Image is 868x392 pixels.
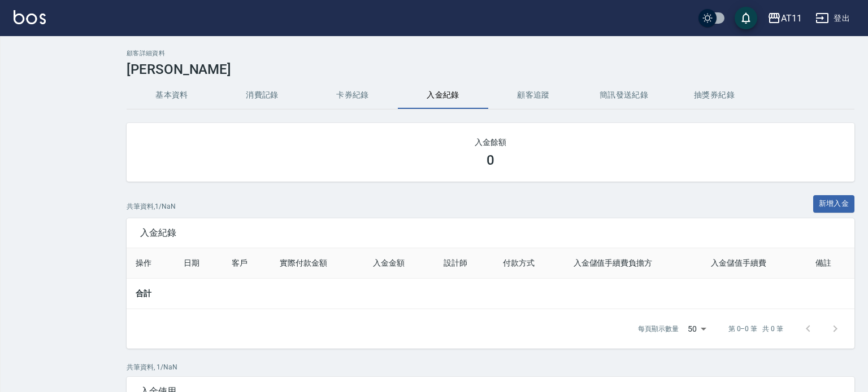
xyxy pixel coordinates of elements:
[683,314,710,344] div: 50
[140,227,841,239] span: 入金紀錄
[579,82,669,109] button: 簡訊發送紀錄
[14,10,46,24] img: Logo
[127,82,217,109] button: 基本資料
[763,7,806,30] button: AT11
[487,152,494,168] h3: 0
[271,248,363,279] th: 實際付款金額
[728,324,783,334] p: 第 0–0 筆 共 0 筆
[127,248,175,279] th: 操作
[364,248,435,279] th: 入金金額
[127,61,854,77] h3: [PERSON_NAME]
[565,248,702,279] th: 入金儲值手續費負擔方
[223,248,271,279] th: 客戶
[127,278,175,309] td: 合計
[127,50,854,57] h2: 顧客詳細資料
[638,324,679,334] p: 每頁顯示數量
[175,248,223,279] th: 日期
[435,248,494,279] th: 設計師
[813,195,855,213] button: 新增入金
[127,362,854,372] p: 共 筆資料, 1 / NaN
[806,248,854,279] th: 備註
[781,11,802,25] div: AT11
[140,136,841,148] h2: 入金餘額
[488,82,579,109] button: 顧客追蹤
[811,8,854,29] button: 登出
[217,82,307,109] button: 消費記錄
[127,201,176,212] p: 共 筆資料, 1 / NaN
[669,82,759,109] button: 抽獎券紀錄
[735,7,757,29] button: save
[307,82,398,109] button: 卡券紀錄
[398,82,488,109] button: 入金紀錄
[494,248,565,279] th: 付款方式
[702,248,806,279] th: 入金儲值手續費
